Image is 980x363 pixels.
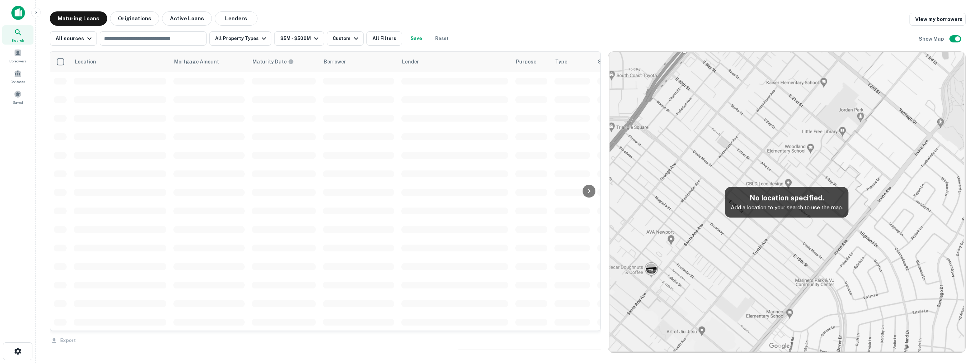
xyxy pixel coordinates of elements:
h6: Maturity Date [252,58,287,66]
th: Type [551,52,594,72]
button: All sources [50,31,97,46]
span: Borrowers [9,58,26,64]
p: Add a location to your search to use the map. [731,203,843,212]
th: Maturity dates displayed may be estimated. Please contact the lender for the most accurate maturi... [248,52,319,72]
button: Lenders [215,11,257,26]
span: Location [74,57,105,66]
span: Mortgage Amount [174,57,228,66]
th: Mortgage Amount [170,52,248,72]
a: Borrowers [2,46,33,65]
a: Contacts [2,67,33,86]
button: Maturing Loans [50,11,107,26]
iframe: Chat Widget [944,283,980,317]
span: Type [555,57,567,66]
button: $5M - $500M [274,31,324,46]
a: View my borrowers [909,13,966,26]
button: Save your search to get updates of matches that match your search criteria. [405,31,428,46]
button: All Filters [366,31,402,46]
span: Purpose [516,57,546,66]
th: Borrower [319,52,398,72]
th: Purpose [512,52,551,72]
th: Lender [398,52,512,72]
span: Sale Amount [598,57,639,66]
img: capitalize-icon.png [11,6,25,20]
span: Borrower [324,57,346,66]
a: Saved [2,87,33,107]
button: Active Loans [162,11,212,26]
div: Maturity dates displayed may be estimated. Please contact the lender for the most accurate maturi... [252,58,294,66]
span: Maturity dates displayed may be estimated. Please contact the lender for the most accurate maturi... [252,58,303,66]
span: Contacts [11,79,25,85]
img: map-placeholder.webp [608,52,965,353]
span: Saved [13,99,23,105]
th: Location [70,52,170,72]
h6: Show Map [919,35,945,43]
h5: No location specified. [731,193,843,203]
button: Originations [110,11,159,26]
button: All Property Types [209,31,271,46]
button: Reset [431,31,453,46]
span: Lender [402,57,419,66]
div: All sources [56,34,94,43]
button: Custom [327,31,363,46]
span: Search [11,37,24,43]
a: Search [2,25,33,45]
div: Custom [333,34,360,43]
